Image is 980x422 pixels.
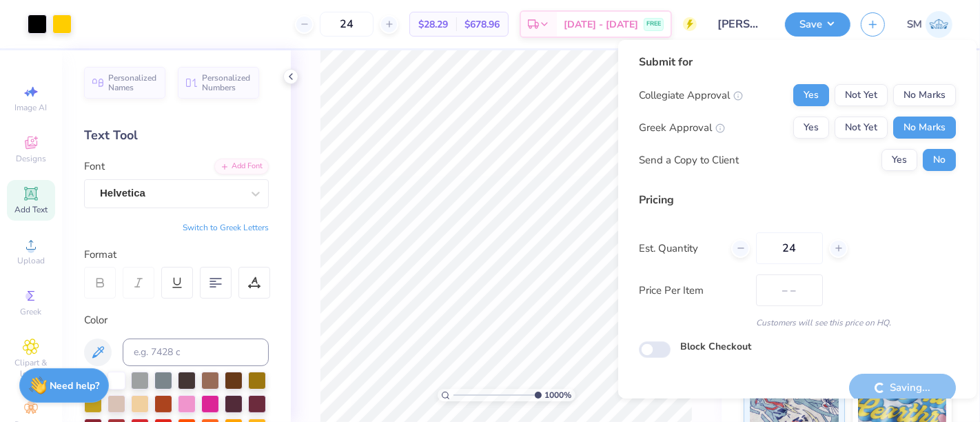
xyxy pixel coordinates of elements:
[926,11,952,38] img: Shruthi Mohan
[680,339,751,354] label: Block Checkout
[881,149,917,171] button: Yes
[756,232,823,264] input: – –
[907,17,922,32] span: SM
[923,149,956,171] button: No
[785,12,850,37] button: Save
[835,117,888,139] button: Not Yet
[202,73,251,92] span: Personalized Numbers
[320,12,374,37] input: – –
[14,204,48,215] span: Add Text
[639,152,739,168] div: Send a Copy to Client
[835,84,888,106] button: Not Yet
[7,357,55,379] span: Clipart & logos
[564,17,638,32] span: [DATE] - [DATE]
[707,10,775,38] input: Untitled Design
[15,102,48,113] span: Image AI
[639,192,956,208] div: Pricing
[50,379,100,392] strong: Need help?
[793,84,829,106] button: Yes
[545,389,572,401] span: 1000 %
[893,117,956,139] button: No Marks
[907,11,952,38] a: SM
[183,222,269,233] button: Switch to Greek Letters
[639,54,956,70] div: Submit for
[639,241,721,257] label: Est. Quantity
[418,17,448,32] span: $28.29
[84,247,270,263] div: Format
[84,159,105,174] label: Font
[639,316,956,329] div: Customers will see this price on HQ.
[21,306,42,317] span: Greek
[16,153,46,164] span: Designs
[123,339,269,366] input: e.g. 7428 c
[639,120,725,136] div: Greek Approval
[84,126,269,145] div: Text Tool
[214,159,269,174] div: Add Font
[639,283,746,299] label: Price Per Item
[84,312,269,328] div: Color
[639,88,743,103] div: Collegiate Approval
[108,73,157,92] span: Personalized Names
[465,17,500,32] span: $678.96
[17,255,45,266] span: Upload
[793,117,829,139] button: Yes
[646,19,661,29] span: FREE
[893,84,956,106] button: No Marks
